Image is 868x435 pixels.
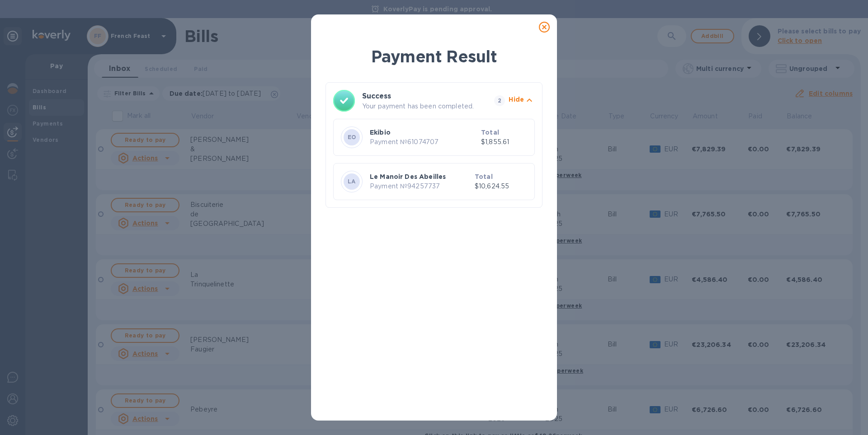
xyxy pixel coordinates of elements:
[362,102,491,111] p: Your payment has been completed.
[348,134,356,140] b: EO
[475,182,527,191] p: $10,624.55
[370,172,471,181] p: Le Manoir Des Abeilles
[481,129,499,136] b: Total
[370,182,471,191] p: Payment № 94257737
[362,91,478,102] h3: Success
[475,173,493,180] b: Total
[509,95,524,104] p: Hide
[509,95,535,107] button: Hide
[370,137,477,147] p: Payment № 61074707
[494,95,505,106] span: 2
[481,137,527,147] p: $1,855.61
[325,45,542,68] h1: Payment Result
[370,128,477,137] p: Ekibio
[348,178,356,185] b: LA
